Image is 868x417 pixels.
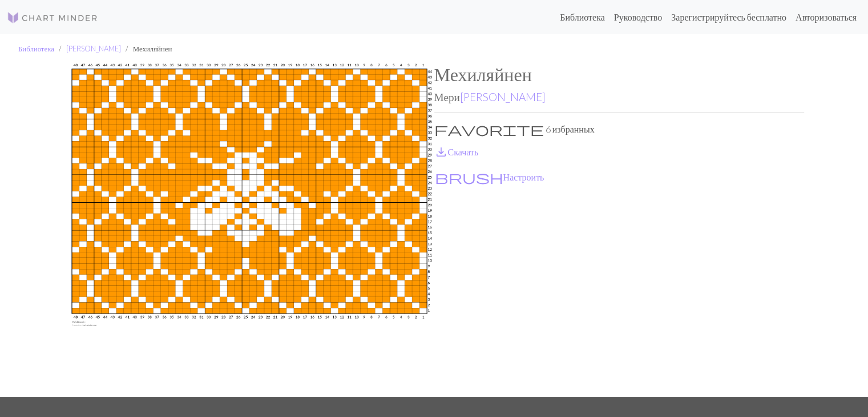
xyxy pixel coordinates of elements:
span: save_alt [434,144,448,160]
button: CustomiseНастроить [434,168,545,185]
font: Руководство [614,11,663,22]
a: Библиотека [18,44,54,53]
font: 6 избранных [546,123,595,134]
img: Мехиляйнен [64,63,434,397]
a: Авторизоваться [791,6,861,29]
i: Favourite [434,122,544,136]
a: Зарегистрируйтесь бесплатно [667,6,791,29]
font: Библиотека [560,11,605,22]
i: Customise [435,170,503,184]
font: Настроить [503,171,544,182]
a: Руководство [609,6,667,29]
img: Логотип [7,11,98,25]
a: [PERSON_NAME] [66,44,121,53]
font: Скачать [448,146,479,157]
a: DownloadСкачать [434,146,479,157]
a: [PERSON_NAME] [460,90,546,103]
i: Download [434,145,448,159]
a: Библиотека [555,6,609,29]
font: Мери [434,90,460,103]
span: brush [435,169,503,185]
font: Мехиляйнен [434,63,532,85]
font: Авторизоваться [796,11,857,22]
font: Зарегистрируйтесь бесплатно [671,11,786,22]
span: favorite [434,121,544,137]
font: Мехиляйнен [133,44,172,53]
